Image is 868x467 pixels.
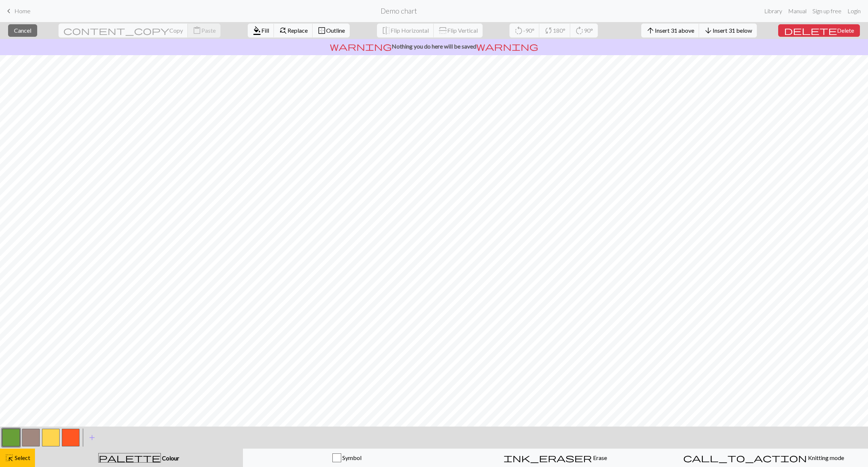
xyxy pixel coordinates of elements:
button: Cancel [8,24,37,37]
span: 180° [553,27,565,34]
span: delete [784,25,837,36]
span: Home [14,7,31,14]
button: Flip Vertical [434,24,483,38]
button: Erase [451,449,660,467]
span: rotate_right [575,25,584,36]
span: flip [438,26,448,35]
span: arrow_upward [646,25,655,36]
p: Nothing you do here will be saved [3,42,865,51]
span: border_outer [317,25,326,36]
button: Replace [274,24,313,38]
button: 180° [539,24,571,38]
span: Delete [837,27,854,34]
a: Sign up free [809,4,844,18]
button: Outline [313,24,350,38]
button: Insert 31 above [641,24,699,38]
a: Library [761,4,785,18]
span: Symbol [341,454,361,461]
span: warning [330,41,392,51]
span: rotate_left [514,25,523,36]
button: Symbol [243,449,451,467]
span: Insert 31 below [713,27,752,34]
a: Home [4,5,31,17]
button: Copy [59,24,188,38]
span: arrow_downward [704,25,713,36]
span: 90° [584,27,593,34]
h2: Demo chart [381,7,417,15]
span: Cancel [14,27,31,34]
span: -90° [523,27,534,34]
span: Erase [592,454,607,461]
button: Fill [248,24,274,38]
span: format_color_fill [253,25,261,36]
span: Replace [287,27,308,34]
span: palette [99,453,160,463]
span: Flip Horizontal [391,27,429,34]
span: add [88,432,96,443]
span: keyboard_arrow_left [4,6,13,16]
button: -90° [509,24,540,38]
span: ink_eraser [504,453,592,463]
button: Delete [778,24,860,37]
button: Flip Horizontal [377,24,434,38]
button: Knitting mode [660,449,868,467]
button: Colour [35,449,243,467]
span: Knitting mode [807,454,844,461]
button: Insert 31 below [699,24,757,38]
span: Fill [261,27,269,34]
span: call_to_action [683,453,807,463]
span: find_replace [279,25,287,36]
span: sync [544,25,553,36]
a: Login [844,4,864,18]
span: Copy [169,27,183,34]
span: highlight_alt [5,453,14,463]
a: Manual [785,4,809,18]
span: Colour [161,454,179,461]
span: Insert 31 above [655,27,694,34]
span: content_copy [63,25,169,36]
span: Outline [326,27,345,34]
span: Flip Vertical [447,27,478,34]
span: flip [382,25,391,36]
span: warning [476,41,538,51]
span: Select [14,454,30,461]
button: 90° [570,24,598,38]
